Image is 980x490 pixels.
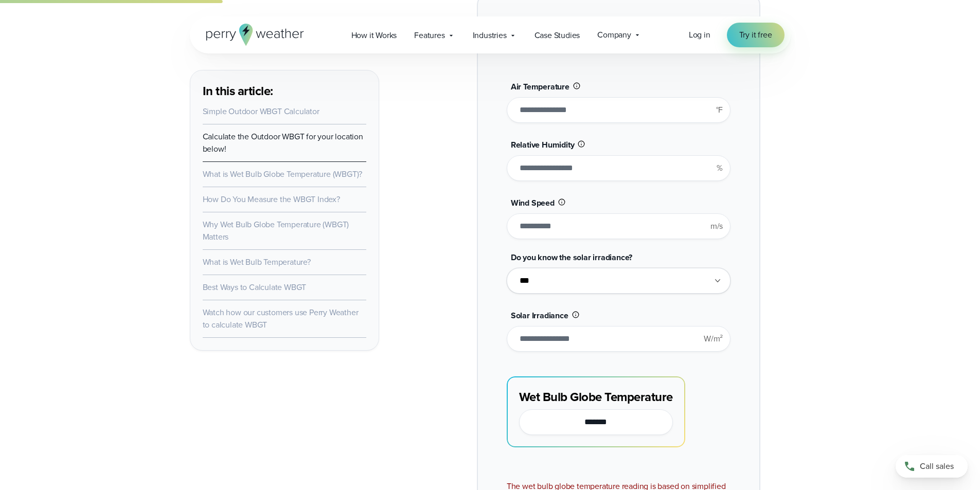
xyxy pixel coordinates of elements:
[203,131,363,155] a: Calculate the Outdoor WBGT for your location below!
[203,256,311,268] a: What is Wet Bulb Temperature?
[203,193,340,205] a: How Do You Measure the WBGT Index?
[203,306,359,331] a: Watch how our customers use Perry Weather to calculate WBGT
[343,25,406,46] a: How it Works
[896,455,968,478] a: Call sales
[203,219,349,243] a: Why Wet Bulb Globe Temperature (WBGT) Matters
[203,105,319,117] a: Simple Outdoor WBGT Calculator
[511,197,555,209] span: Wind Speed
[511,139,575,151] span: Relative Humidity
[203,168,363,180] a: What is Wet Bulb Globe Temperature (WBGT)?
[203,83,366,99] h3: In this article:
[414,29,444,42] span: Features
[727,23,785,47] a: Try it free
[511,81,569,93] span: Air Temperature
[473,29,507,42] span: Industries
[689,29,710,41] a: Log in
[511,251,632,263] span: Do you know the solar irradiance?
[526,25,589,46] a: Case Studies
[689,29,710,41] span: Log in
[739,29,772,41] span: Try it free
[351,29,397,42] span: How it Works
[511,310,568,321] span: Solar Irradiance
[203,281,307,293] a: Best Ways to Calculate WBGT
[534,29,580,42] span: Case Studies
[597,29,631,41] span: Company
[920,460,954,473] span: Call sales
